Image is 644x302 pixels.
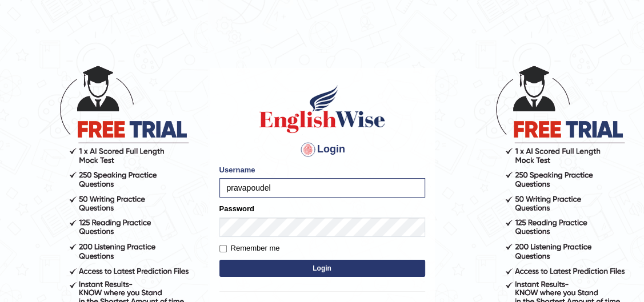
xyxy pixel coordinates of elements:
[219,245,227,252] input: Remember me
[219,243,280,254] label: Remember me
[219,140,425,159] h4: Login
[219,260,425,277] button: Login
[219,164,255,175] label: Username
[219,203,254,214] label: Password
[257,83,387,135] img: Logo of English Wise sign in for intelligent practice with AI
